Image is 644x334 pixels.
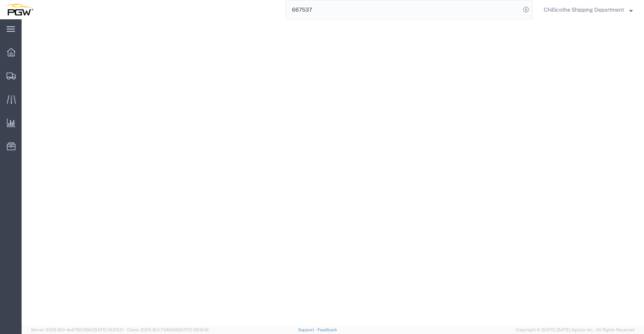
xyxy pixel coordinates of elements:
span: [DATE] 08:10:16 [179,327,209,332]
button: Chillicothe Shipping Department [543,5,633,14]
a: Feedback [317,327,337,332]
input: Search for shipment number, reference number [286,0,521,19]
span: Server: 2025.18.0-4e47823f9d1 [31,327,123,332]
a: Support [298,327,317,332]
iframe: FS Legacy Container [22,19,644,326]
span: Chillicothe Shipping Department [544,5,624,14]
span: Client: 2025.18.0-7346316 [127,327,209,332]
img: logo [5,4,33,15]
span: Copyright © [DATE]-[DATE] Agistix Inc., All Rights Reserved [516,327,635,333]
span: [DATE] 10:23:21 [93,327,123,332]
